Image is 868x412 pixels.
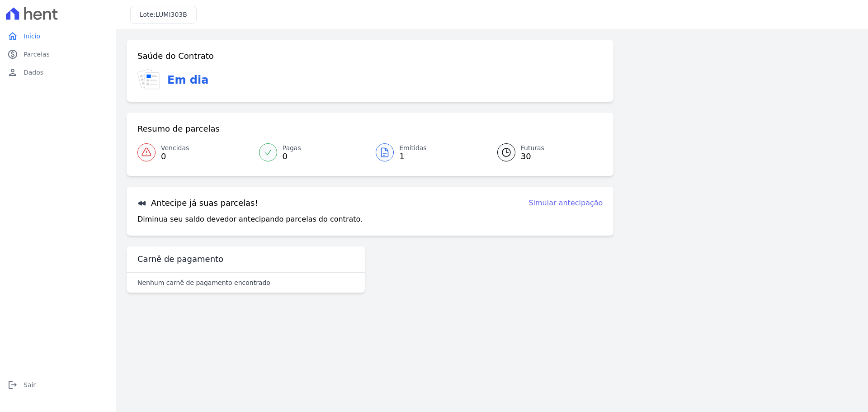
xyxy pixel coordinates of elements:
[7,379,18,390] i: logout
[24,380,36,389] span: Sair
[137,278,270,287] p: Nenhum carnê de pagamento encontrado
[137,214,363,225] p: Diminua seu saldo devedor antecipando parcelas do contrato.
[7,31,18,42] i: home
[399,143,427,153] span: Emitidas
[137,254,223,265] h3: Carnê de pagamento
[4,27,112,45] a: homeInício
[137,123,220,134] h3: Resumo de parcelas
[7,67,18,78] i: person
[370,140,486,165] a: Emitidas 1
[24,68,43,77] span: Dados
[167,72,208,88] h3: Em dia
[254,140,370,165] a: Pagas 0
[4,63,112,81] a: personDados
[161,153,189,160] span: 0
[399,153,427,160] span: 1
[521,153,544,160] span: 30
[4,376,112,394] a: logoutSair
[4,45,112,63] a: paidParcelas
[7,49,18,60] i: paid
[283,143,301,153] span: Pagas
[24,32,40,41] span: Início
[24,50,50,59] span: Parcelas
[528,198,603,208] a: Simular antecipação
[137,51,214,62] h3: Saúde do Contrato
[283,153,301,160] span: 0
[161,143,189,153] span: Vencidas
[156,11,187,18] span: LUMI303B
[521,143,544,153] span: Futuras
[137,198,258,208] h3: Antecipe já suas parcelas!
[486,140,603,165] a: Futuras 30
[137,140,254,165] a: Vencidas 0
[140,10,187,19] h3: Lote:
